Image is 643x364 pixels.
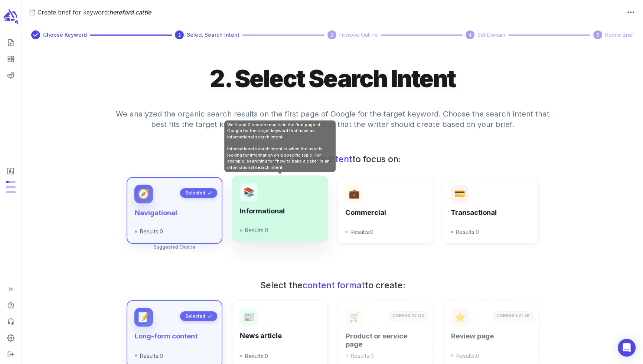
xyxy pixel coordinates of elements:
[346,332,425,348] h6: Product or service page
[618,339,636,357] div: Open Intercom Messenger
[135,209,214,217] h6: Navigational
[496,313,529,319] p: Coming Later
[138,190,150,199] p: 🧭
[43,31,87,39] span: Choose Keyword
[454,313,466,322] p: ⭐
[185,190,205,196] p: Selected
[451,332,531,340] h6: Review page
[243,312,254,321] p: 📰
[605,31,634,39] span: Refine Brief
[3,315,19,328] span: Contact Support
[6,191,16,193] span: Input Tokens: 36,217 of 4,800,000 monthly tokens used. These limits are based on the last model y...
[345,209,425,217] h6: Commercial
[240,226,320,235] p: Results: 0
[210,63,455,94] h1: 2. Select Search Intent
[3,69,19,82] span: View your Reddit Intelligence add-on dashboard
[138,313,150,322] p: 📝
[346,351,425,360] p: Results: 0
[6,186,16,188] span: Output Tokens: 9,192 of 600,000 monthly tokens used. These limits are based on the last model you...
[349,189,360,198] p: 💼
[451,209,531,217] h6: Transactional
[28,8,624,17] p: 📑 Create brief for keyword:
[135,227,214,236] p: Results: 0
[243,188,254,197] p: 📚
[3,299,19,312] span: Help Center
[469,32,471,38] text: 4
[3,52,19,66] span: View your content dashboard
[240,207,320,215] h6: Informational
[339,31,378,39] span: Improve Outline
[349,313,360,322] p: 🛒
[3,164,19,178] span: View Subscription & Usage
[345,227,425,236] p: Results: 0
[110,100,555,147] h4: We analyzed the organic search results on the first page of Google for the target keyword. Choose...
[240,332,320,340] h6: News article
[597,32,599,38] text: 5
[392,313,424,319] p: Coming in Q3
[454,189,465,198] p: 💳
[178,32,180,38] text: 2
[477,31,505,39] span: Set Domain
[6,181,16,183] span: Posts: 7 of 25 monthly posts used
[240,352,320,360] p: Results: 0
[185,313,205,319] p: Selected
[3,36,19,49] span: Create new content
[227,146,333,170] div: Informational search intent is when the user is looking for information on a specific topic. For ...
[451,351,531,360] p: Results: 0
[187,31,239,39] span: Select Search Intent
[220,153,445,165] h3: Select a to focus on:
[135,332,214,340] h6: Long-form content
[227,122,333,140] div: We found 0 search results in the first page of Google for the target keyword that have an informa...
[3,282,19,296] span: Expand Sidebar
[109,9,151,16] span: hereford cattle
[330,32,333,38] text: 3
[3,331,19,345] span: Adjust your account settings
[3,348,19,361] span: Logout
[451,227,531,236] p: Results: 0
[216,279,450,291] h3: Select the to create:
[135,351,214,360] p: Results: 0
[303,280,365,291] span: content format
